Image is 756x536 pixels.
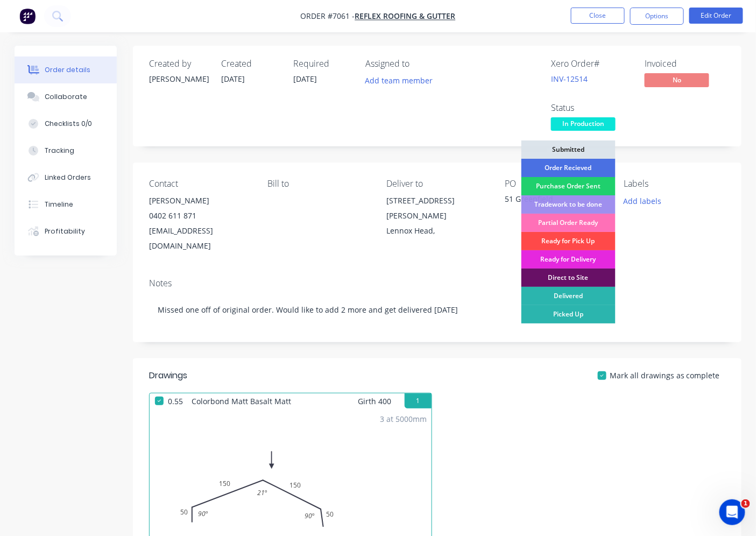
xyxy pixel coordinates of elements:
[386,193,488,223] div: [STREET_ADDRESS][PERSON_NAME]
[187,393,295,409] span: Colorbond Matt Basalt Matt
[149,73,208,84] div: [PERSON_NAME]
[551,59,632,69] div: Xero Order #
[45,119,92,129] div: Checklists 0/0
[521,195,616,214] div: Tradework to be done
[15,83,117,110] button: Collaborate
[551,117,616,133] button: In Production
[149,193,251,253] div: [PERSON_NAME]0402 611 871[EMAIL_ADDRESS][DOMAIN_NAME]
[521,159,616,177] div: Order Recieved
[15,191,117,218] button: Timeline
[551,103,632,113] div: Status
[630,8,684,25] button: Options
[386,223,488,238] div: Lennox Head,
[505,193,607,208] div: 51 Greenfield
[45,92,87,102] div: Collaborate
[15,164,117,191] button: Linked Orders
[551,74,588,84] a: INV-12514
[365,59,473,69] div: Assigned to
[645,73,709,87] span: No
[610,370,720,381] span: Mark all drawings as complete
[355,11,456,22] a: Reflex Roofing & Gutter
[221,74,245,84] span: [DATE]
[149,59,208,69] div: Created by
[689,8,743,24] button: Edit Order
[358,393,392,409] span: Girth 400
[45,173,91,182] div: Linked Orders
[149,278,725,288] div: Notes
[268,179,370,189] div: Bill to
[15,137,117,164] button: Tracking
[45,227,85,236] div: Profitability
[618,193,667,208] button: Add labels
[521,269,616,287] div: Direct to Site
[301,11,355,22] span: Order #7061 -
[521,250,616,269] div: Ready for Delivery
[293,74,317,84] span: [DATE]
[521,232,616,250] div: Ready for Pick Up
[149,208,251,223] div: 0402 611 871
[221,59,280,69] div: Created
[15,110,117,137] button: Checklists 0/0
[365,73,439,88] button: Add team member
[521,287,616,305] div: Delivered
[719,499,745,525] iframe: Intercom live chat
[149,193,251,208] div: [PERSON_NAME]
[149,223,251,253] div: [EMAIL_ADDRESS][DOMAIN_NAME]
[15,218,117,245] button: Profitability
[571,8,625,24] button: Close
[359,73,439,88] button: Add team member
[521,214,616,232] div: Partial Order Ready
[149,369,187,382] div: Drawings
[505,179,607,189] div: PO
[149,179,251,189] div: Contact
[405,393,432,408] button: 1
[551,117,616,131] span: In Production
[19,8,36,24] img: Factory
[521,177,616,195] div: Purchase Order Sent
[386,179,488,189] div: Deliver to
[386,193,488,238] div: [STREET_ADDRESS][PERSON_NAME]Lennox Head,
[45,200,73,209] div: Timeline
[45,146,74,156] div: Tracking
[45,65,90,75] div: Order details
[293,59,352,69] div: Required
[521,140,616,159] div: Submitted
[645,59,725,69] div: Invoiced
[15,57,117,83] button: Order details
[521,305,616,323] div: Picked Up
[624,179,725,189] div: Labels
[380,413,427,425] div: 3 at 5000mm
[164,393,187,409] span: 0.55
[741,499,750,508] span: 1
[149,293,725,326] div: Missed one off of original order. Would like to add 2 more and get delivered [DATE]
